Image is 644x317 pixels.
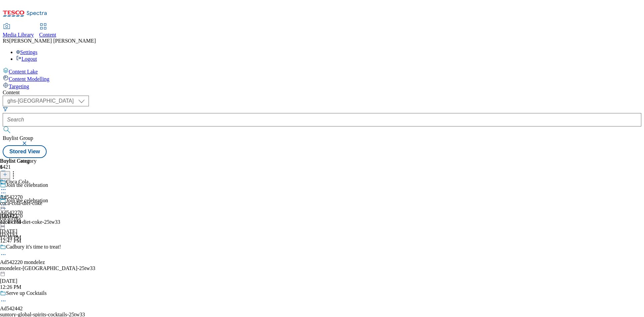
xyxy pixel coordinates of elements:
[9,69,38,74] span: Content Lake
[39,32,56,38] span: Content
[3,24,34,38] a: Media Library
[3,135,33,141] span: Buylist Group
[6,290,47,296] div: Serve up Cocktails
[9,76,49,82] span: Content Modelling
[3,32,34,38] span: Media Library
[9,38,96,44] span: [PERSON_NAME] [PERSON_NAME]
[3,75,641,82] a: Content Modelling
[3,82,641,90] a: Targeting
[6,179,29,185] div: Coca Cola
[3,145,47,158] button: Stored View
[3,90,641,96] div: Content
[16,56,37,62] a: Logout
[3,67,641,75] a: Content Lake
[9,84,29,89] span: Targeting
[3,106,8,112] svg: Search Filters
[3,38,9,44] span: RS
[39,24,56,38] a: Content
[3,113,641,126] input: Search
[16,49,38,55] a: Settings
[6,244,61,250] div: Cadbury it's time to treat!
